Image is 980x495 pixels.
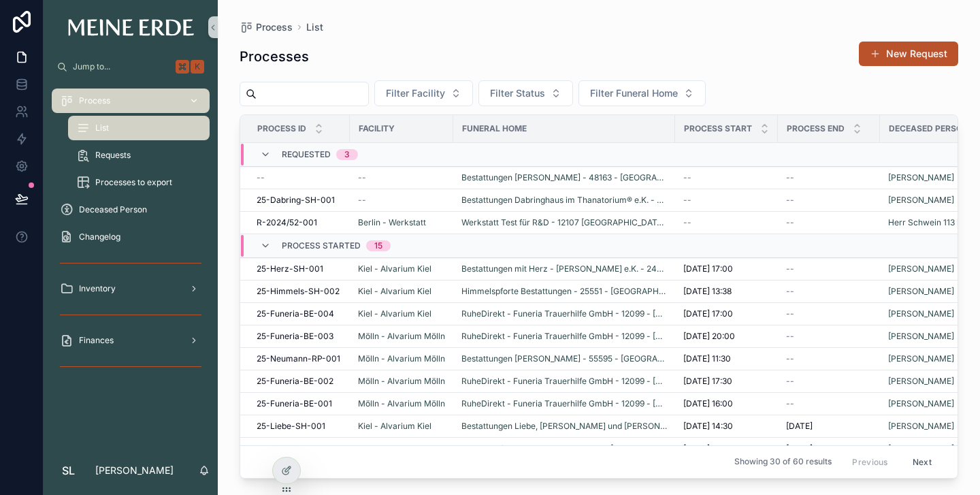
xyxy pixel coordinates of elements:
a: Mölln - Alvarium Mölln [358,353,445,364]
a: Kiel - Alvarium Kiel [358,443,445,454]
span: Inventory [79,283,116,294]
span: [DATE] 20:00 [683,331,735,342]
a: 25-Funeria-BE-002 [257,376,342,387]
span: [PERSON_NAME] [888,443,954,454]
button: Next [903,451,941,473]
a: -- [683,217,770,228]
span: -- [786,286,794,297]
a: Requests [68,143,210,167]
span: 25-Funeria-BE-002 [257,376,333,387]
span: Finances [79,335,114,346]
a: Werkstatt Test für R&D - 12107 [GEOGRAPHIC_DATA] - [GEOGRAPHIC_DATA] - [461,217,667,228]
a: RuheDirekt - Funeria Trauerhilfe GmbH - 12099 - [GEOGRAPHIC_DATA] - 11211855821 [461,398,667,409]
span: [DATE] 13:26 [683,443,732,454]
a: [PERSON_NAME] [888,331,954,342]
a: [PERSON_NAME] [888,264,954,274]
a: Bestattungen [PERSON_NAME] - 48163 - [GEOGRAPHIC_DATA] - [461,172,667,183]
span: [PERSON_NAME] [888,376,954,387]
span: Filter Status [490,86,545,100]
span: SL [62,462,75,479]
a: -- [786,353,872,364]
a: Processes to export [68,170,210,195]
a: [PERSON_NAME] [888,195,954,206]
a: -- [786,331,872,342]
a: -- [786,195,872,206]
a: [DATE] 17:30 [683,376,770,387]
span: Funeral Home [462,123,527,134]
span: [DATE] 13:38 [683,286,732,297]
a: -- [786,398,872,409]
span: [DATE] 17:30 [683,376,732,387]
a: Berlin - Werkstatt [358,217,426,228]
span: [PERSON_NAME] [888,172,954,183]
a: [DATE] 14:30 [683,421,770,432]
span: Filter Facility [386,86,445,100]
a: RuheDirekt - Funeria Trauerhilfe GmbH - 12099 - [GEOGRAPHIC_DATA] - 11211855821 [461,331,667,342]
a: List [68,116,210,140]
span: [DATE] 17:00 [683,264,733,274]
span: -- [786,264,794,274]
a: Kiel - Alvarium Kiel [358,286,445,297]
a: Process [240,20,293,34]
a: Finances [52,328,210,353]
span: Bestattungen mit Herz - [PERSON_NAME] e.K. - 24955 - Harrislee - 4897443261 [461,264,667,274]
p: [PERSON_NAME] [95,464,174,477]
span: Process [256,20,293,34]
a: Process [52,89,210,113]
a: 25-Funeria-BE-001 [257,398,342,409]
span: -- [683,195,691,206]
span: -- [786,376,794,387]
span: [DATE] 17:00 [683,308,733,319]
a: 25-Herz-SH-001 [257,264,342,274]
a: [PERSON_NAME] [888,286,954,297]
span: 25-Himmels-SH-001 [257,443,338,454]
span: Herr Schwein 113 kg [888,217,966,228]
span: -- [786,308,794,319]
span: Filter Funeral Home [590,86,678,100]
span: 25-Liebe-SH-001 [257,421,325,432]
span: -- [786,331,794,342]
a: RuheDirekt - Funeria Trauerhilfe GmbH - 12099 - [GEOGRAPHIC_DATA] - 11211855821 [461,308,667,319]
a: Kiel - Alvarium Kiel [358,421,445,432]
a: [PERSON_NAME] [888,353,954,364]
span: 25-Funeria-BE-004 [257,308,334,319]
a: [DATE] 13:26 [683,443,770,454]
span: K [192,61,203,72]
span: -- [358,195,366,206]
span: Mölln - Alvarium Mölln [358,331,445,342]
span: -- [358,172,366,183]
a: Kiel - Alvarium Kiel [358,308,431,319]
a: Mölln - Alvarium Mölln [358,398,445,409]
span: Mölln - Alvarium Mölln [358,376,445,387]
a: Kiel - Alvarium Kiel [358,308,445,319]
span: R-2024/52-001 [257,217,317,228]
a: R-2024/52-001 [257,217,342,228]
button: New Request [859,42,958,66]
div: scrollable content [44,79,218,395]
a: -- [358,195,445,206]
button: Select Button [578,80,706,106]
div: 15 [374,240,382,251]
span: Changelog [79,231,120,242]
a: Himmelspforte Bestattungen - 25551 - [GEOGRAPHIC_DATA] - 5662276594 [461,443,667,454]
span: Bestattungen [PERSON_NAME] - 55595 - [GEOGRAPHIC_DATA] - [461,353,667,364]
span: Process started [282,240,361,251]
a: Himmelspforte Bestattungen - 25551 - [GEOGRAPHIC_DATA] - 5662276594 [461,286,667,297]
a: 25-Neumann-RP-001 [257,353,342,364]
a: Bestattungen Dabringhaus im Thanatorium® e.K. - 23617 - [GEOGRAPHIC_DATA] - 5378875848 [461,195,667,206]
a: [DATE] 17:00 [683,308,770,319]
a: Kiel - Alvarium Kiel [358,264,445,274]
